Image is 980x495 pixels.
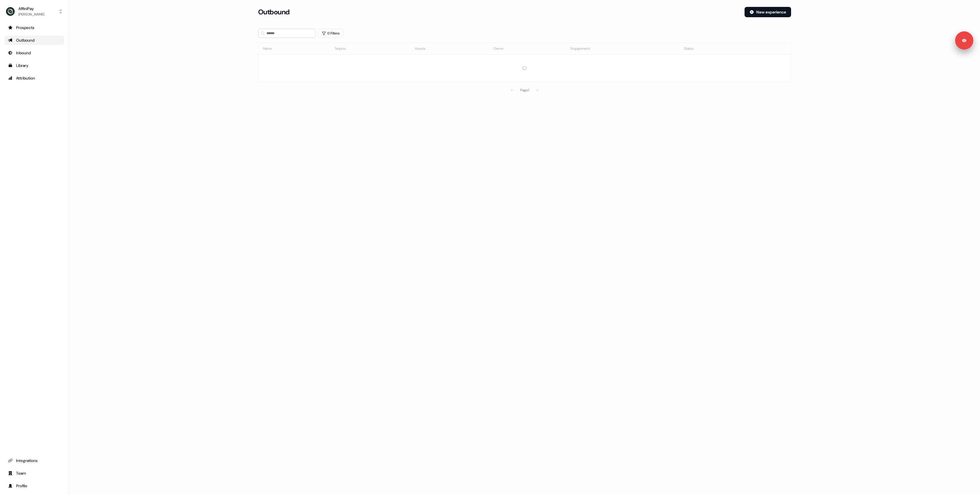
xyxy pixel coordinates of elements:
[745,7,791,17] button: New experience
[5,5,64,18] button: AffiniPay[PERSON_NAME]
[18,11,44,17] div: [PERSON_NAME]
[8,483,61,489] div: Profile
[5,74,64,83] a: Go to attribution
[18,6,44,11] div: AffiniPay
[8,470,61,476] div: Team
[5,61,64,70] a: Go to templates
[8,25,61,30] div: Prospects
[8,75,61,81] div: Attribution
[5,456,64,465] a: Go to integrations
[5,481,64,490] a: Go to profile
[8,50,61,56] div: Inbound
[318,29,343,38] button: 0 Filters
[5,23,64,32] a: Go to prospects
[258,8,290,16] h3: Outbound
[8,63,61,68] div: Library
[8,37,61,43] div: Outbound
[5,48,64,57] a: Go to Inbound
[5,36,64,45] a: Go to outbound experience
[5,469,64,478] a: Go to team
[8,458,61,463] div: Integrations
